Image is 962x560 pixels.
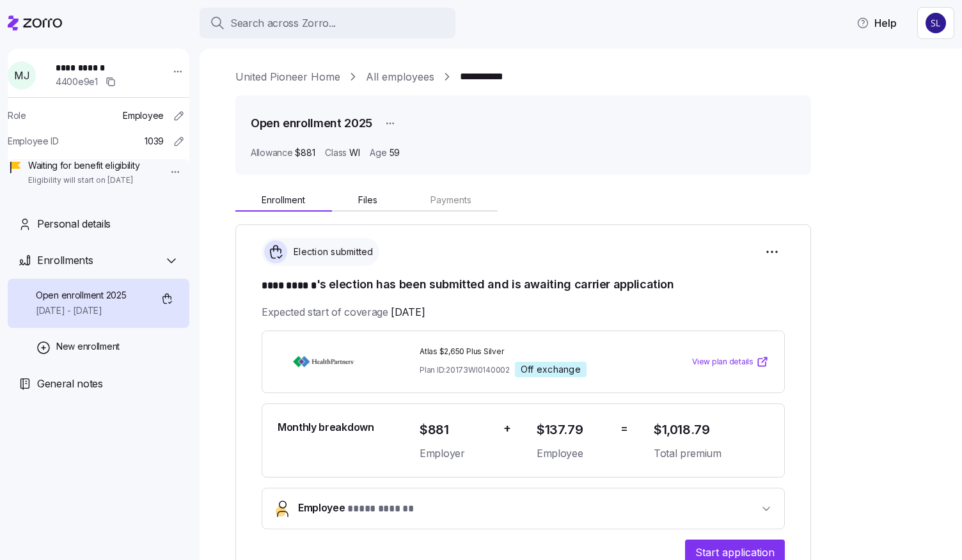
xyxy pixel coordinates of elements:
[692,356,753,368] span: View plan details
[56,75,98,88] span: 4400e9e1
[430,196,471,205] span: Payments
[521,364,581,375] span: Off exchange
[278,347,370,377] img: HealthPartners
[251,146,292,159] span: Allowance
[390,146,400,159] span: 59
[846,10,907,36] button: Help
[145,135,164,148] span: 1039
[926,13,946,33] img: 9541d6806b9e2684641ca7bfe3afc45a
[56,340,120,353] span: New enrollment
[420,346,643,357] span: Atlas $2,650 Plus Silver
[230,15,336,31] span: Search across Zorro...
[37,216,111,232] span: Personal details
[36,289,126,302] span: Open enrollment 2025
[262,304,425,320] span: Expected start of coverage
[695,545,775,560] span: Start application
[420,419,493,440] span: $881
[251,115,372,131] h1: Open enrollment 2025
[620,419,628,438] span: =
[366,69,434,85] a: All employees
[537,446,610,462] span: Employee
[358,196,377,205] span: Files
[200,8,455,38] button: Search across Zorro...
[654,446,769,462] span: Total premium
[28,159,139,172] span: Waiting for benefit eligibility
[262,276,785,294] h1: 's election has been submitted and is awaiting carrier application
[692,355,769,368] a: View plan details
[123,109,164,122] span: Employee
[420,446,493,462] span: Employer
[262,196,305,205] span: Enrollment
[503,419,511,438] span: +
[8,109,26,122] span: Role
[37,376,103,392] span: General notes
[298,500,413,517] span: Employee
[14,70,29,81] span: M J
[420,364,510,375] span: Plan ID: 20173WI0140002
[856,15,897,31] span: Help
[37,253,93,268] span: Enrollments
[28,175,139,186] span: Eligibility will start on [DATE]
[290,245,374,258] span: Election submitted
[278,419,374,435] span: Monthly breakdown
[370,146,386,159] span: Age
[8,135,59,148] span: Employee ID
[295,146,315,159] span: $881
[235,69,340,85] a: United Pioneer Home
[349,146,359,159] span: WI
[325,146,347,159] span: Class
[537,419,610,440] span: $137.79
[391,304,425,320] span: [DATE]
[36,304,126,317] span: [DATE] - [DATE]
[654,419,769,440] span: $1,018.79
